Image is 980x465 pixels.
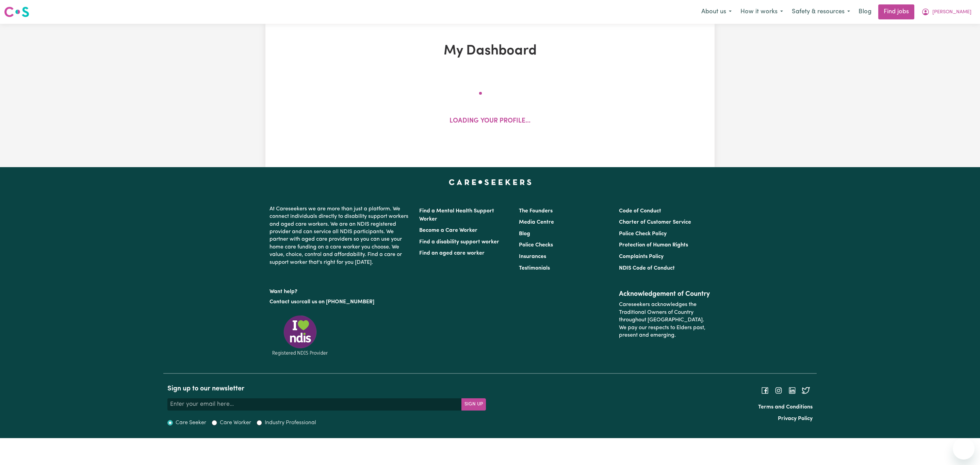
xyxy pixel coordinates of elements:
[619,290,710,298] h2: Acknowledgement of Country
[619,231,667,237] a: Police Check Policy
[519,208,553,214] a: The Founders
[461,398,486,411] button: Subscribe
[953,438,975,460] iframe: Button to launch messaging window, conversation in progress
[269,314,331,357] img: Registered NDIS provider
[269,285,411,295] p: Want help?
[774,388,783,393] a: Follow Careseekers on Instagram
[917,5,976,19] button: My Account
[450,116,530,126] p: Loading your profile...
[736,5,787,19] button: How it works
[269,295,411,308] p: or
[419,228,477,233] a: Become a Care Worker
[419,251,485,256] a: Find an aged care worker
[878,4,914,19] a: Find jobs
[788,388,796,393] a: Follow Careseekers on LinkedIn
[419,239,499,245] a: Find a disability support worker
[761,388,769,393] a: Follow Careseekers on Facebook
[419,208,494,222] a: Find a Mental Health Support Worker
[269,203,411,269] p: At Careseekers we are more than just a platform. We connect individuals directly to disability su...
[449,179,532,185] a: Careseekers home page
[619,220,691,225] a: Charter of Customer Service
[619,208,661,214] a: Code of Conduct
[802,388,810,393] a: Follow Careseekers on Twitter
[167,398,462,411] input: Enter your email here...
[4,4,29,20] a: Careseekers logo
[519,254,546,259] a: Insurances
[619,298,710,342] p: Careseekers acknowledges the Traditional Owners of Country throughout [GEOGRAPHIC_DATA]. We pay o...
[344,43,636,59] h1: My Dashboard
[854,4,876,19] a: Blog
[167,385,486,393] h2: Sign up to our newsletter
[787,5,854,19] button: Safety & resources
[220,419,251,427] label: Care Worker
[519,242,553,248] a: Police Checks
[4,6,29,18] img: Careseekers logo
[619,254,664,259] a: Complaints Policy
[519,231,530,237] a: Blog
[932,9,971,16] span: [PERSON_NAME]
[619,242,688,248] a: Protection of Human Rights
[176,419,206,427] label: Care Seeker
[519,266,550,271] a: Testimonials
[697,5,736,19] button: About us
[758,404,813,410] a: Terms and Conditions
[519,220,554,225] a: Media Centre
[269,299,296,305] a: Contact us
[778,416,813,421] a: Privacy Policy
[619,266,675,271] a: NDIS Code of Conduct
[301,299,374,305] a: call us on [PHONE_NUMBER]
[265,419,316,427] label: Industry Professional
